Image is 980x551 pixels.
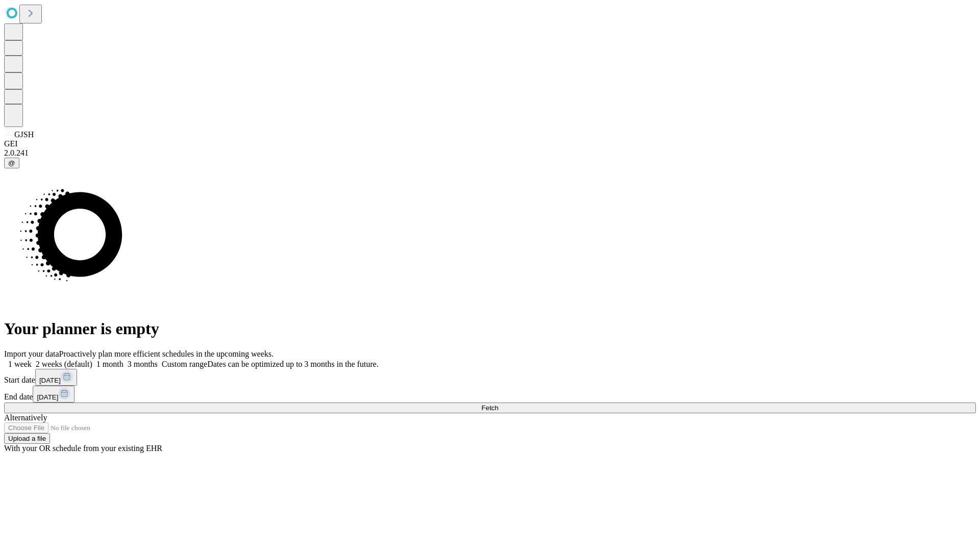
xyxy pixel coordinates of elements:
div: End date [4,386,976,403]
span: Fetch [481,404,498,412]
span: @ [8,159,15,167]
div: 2.0.241 [4,148,976,158]
div: GEI [4,139,976,148]
button: [DATE] [35,369,77,386]
div: Start date [4,369,976,386]
span: With your OR schedule from your existing EHR [4,444,162,453]
span: Dates can be optimized up to 3 months in the future. [207,360,378,368]
span: Import your data [4,349,59,358]
span: Proactively plan more efficient schedules in the upcoming weeks. [59,349,274,358]
span: GJSH [14,130,34,139]
button: Fetch [4,403,976,413]
span: 2 weeks (default) [36,360,92,368]
span: 1 month [96,360,124,368]
span: 1 week [8,360,32,368]
button: @ [4,158,19,168]
span: Alternatively [4,413,47,422]
span: [DATE] [37,393,58,401]
span: 3 months [128,360,158,368]
span: Custom range [162,360,207,368]
button: Upload a file [4,433,50,444]
button: [DATE] [33,386,75,403]
h1: Your planner is empty [4,319,976,338]
span: [DATE] [39,377,61,384]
